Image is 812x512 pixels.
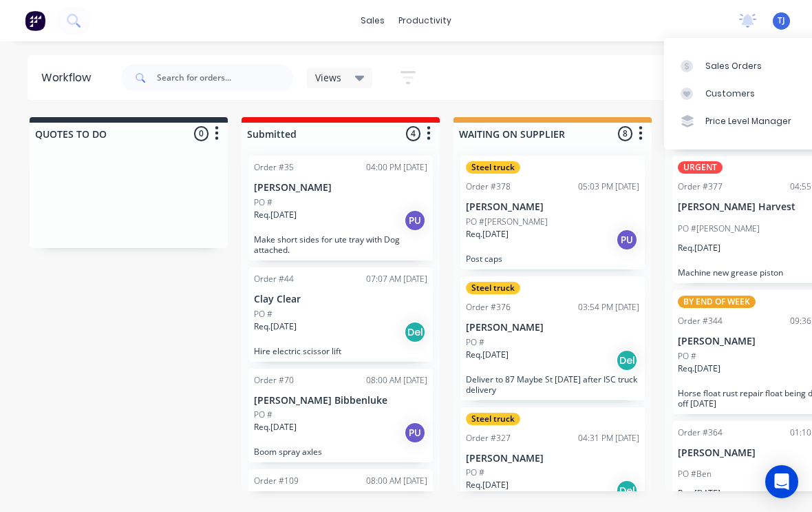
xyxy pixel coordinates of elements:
p: Req. [DATE] [254,209,297,221]
div: URGENT [678,161,723,174]
div: BY END OF WEEK [678,296,756,308]
div: 05:03 PM [DATE] [578,181,639,193]
p: PO #[PERSON_NAME] [466,216,548,228]
p: PO # [466,467,484,479]
p: Req. [DATE] [466,479,509,491]
div: Steel truck [466,161,520,174]
div: 08:00 AM [DATE] [366,475,427,487]
div: productivity [392,10,458,31]
p: [PERSON_NAME] [466,453,639,464]
p: PO # [466,336,484,349]
div: Workflow [41,70,98,86]
div: Order #377 [678,181,723,193]
span: Views [315,70,341,85]
p: Boom spray axles [254,447,427,457]
div: Price Level Manager [705,115,791,127]
div: Steel truck [466,413,520,425]
p: [PERSON_NAME] [466,322,639,334]
p: Post caps [466,254,639,264]
div: 03:54 PM [DATE] [578,301,639,314]
div: Del [404,321,426,343]
div: Order #70 [254,374,294,387]
p: PO # [678,350,696,362]
p: Req. [DATE] [678,362,720,375]
div: 08:00 AM [DATE] [366,374,427,387]
div: Order #44 [254,273,294,285]
div: Customers [705,88,755,100]
div: 07:07 AM [DATE] [366,273,427,285]
div: Steel truck [466,282,520,294]
div: 04:00 PM [DATE] [366,161,427,174]
p: Deliver to 87 Maybe St [DATE] after ISC truck delivery [466,374,639,395]
p: Req. [DATE] [466,349,509,361]
div: Steel truckOrder #32704:31 PM [DATE][PERSON_NAME]PO #Req.[DATE]Del [460,407,645,509]
div: Order #7008:00 AM [DATE][PERSON_NAME] BibbenlukePO #Req.[DATE]PUBoom spray axles [248,369,433,463]
p: PO # [254,409,273,421]
p: Req. [DATE] [254,320,297,333]
input: Search for orders... [157,64,293,92]
div: PU [616,229,638,251]
p: Hire electric scissor lift [254,346,427,356]
p: [PERSON_NAME] Bibbenluke [254,395,427,407]
div: Order #4407:07 AM [DATE]Clay ClearPO #Req.[DATE]DelHire electric scissor lift [248,267,433,362]
div: Del [616,349,638,371]
div: Order #344 [678,315,723,327]
div: Order #378 [466,181,511,193]
img: Factory [25,10,45,31]
p: Req. [DATE] [466,228,509,240]
div: Order #35 [254,161,294,174]
div: Open Intercom Messenger [765,465,798,498]
div: sales [354,10,392,31]
p: Req. [DATE] [678,242,720,254]
p: Make short sides for ute tray with Dog attached. [254,234,427,255]
div: Sales Orders [705,60,762,72]
p: Req. [DATE] [254,421,297,433]
div: Del [616,480,638,502]
p: PO #Ben [678,468,712,480]
span: TJ [778,14,785,27]
p: PO # [254,308,273,320]
p: Clay Clear [254,294,427,305]
div: Order #364 [678,427,723,439]
p: PO #[PERSON_NAME] [678,223,760,235]
p: PO # [254,196,273,209]
div: Order #376 [466,301,511,314]
p: Req. [DATE] [678,487,720,500]
div: PU [404,209,426,232]
div: Steel truckOrder #37603:54 PM [DATE][PERSON_NAME]PO #Req.[DATE]DelDeliver to 87 Maybe St [DATE] a... [460,276,645,400]
div: Order #3504:00 PM [DATE][PERSON_NAME]PO #Req.[DATE]PUMake short sides for ute tray with Dog attac... [248,156,433,260]
p: [PERSON_NAME] [466,201,639,213]
div: Steel truckOrder #37805:03 PM [DATE][PERSON_NAME]PO #[PERSON_NAME]Req.[DATE]PUPost caps [460,156,645,269]
p: [PERSON_NAME] [254,182,427,194]
div: PU [404,422,426,444]
div: 04:31 PM [DATE] [578,432,639,444]
div: Order #327 [466,432,511,444]
div: Order #109 [254,475,299,487]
